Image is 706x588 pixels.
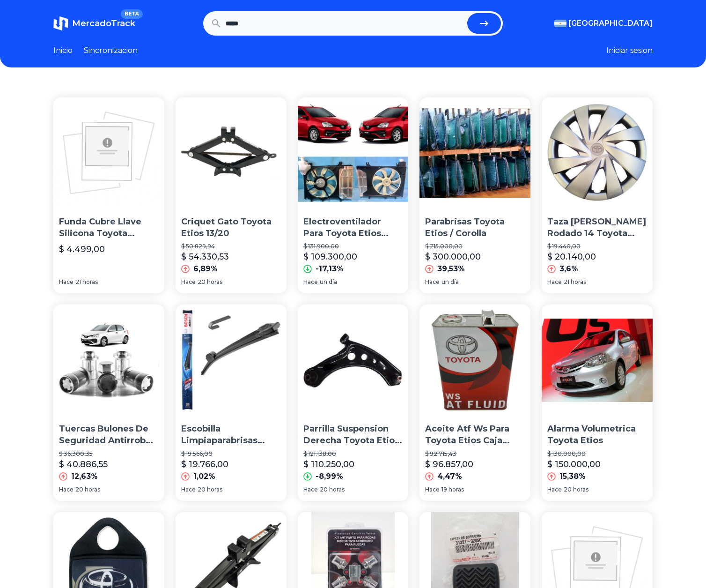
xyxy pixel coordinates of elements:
[181,423,281,447] p: Escobilla Limpiaparabrisas [PERSON_NAME] Aerofit Toyota Etios
[53,305,164,500] a: Tuercas Bulones De Seguridad Antirrobo P/ Toyota EtiosTuercas Bulones De Seguridad Antirrobo P/ T...
[181,216,281,239] p: Criquet Gato Toyota Etios 13/20
[59,450,159,458] p: $ 36.300,35
[559,263,578,275] p: 3,6%
[320,486,345,493] span: 20 horas
[419,305,530,500] a: Aceite Atf Ws Para Toyota Etios Caja Automatica 2013-2021Aceite Atf Ws Para Toyota Etios Caja Aut...
[547,423,647,447] p: Alarma Volumetrica Toyota Etios
[547,486,562,493] span: Hace
[316,471,343,482] p: -8,99%
[542,305,653,416] img: Alarma Volumetrica Toyota Etios
[303,216,403,239] p: Electroventilador Para Toyota Etios 2012/2017 C/encausador
[84,45,138,56] a: Sincronizacion
[303,458,354,471] p: $ 110.250,00
[303,450,403,458] p: $ 121.138,00
[425,423,525,447] p: Aceite Atf Ws Para Toyota Etios Caja Automatica [DATE]-[DATE]
[303,278,318,286] span: Hace
[176,97,287,293] a: Criquet Gato Toyota Etios 13/20Criquet Gato Toyota Etios 13/20$ 50.829,94$ 54.330,536,89%Hace20 h...
[298,305,409,416] img: Parrilla Suspension Derecha Toyota Etios Con Rotula
[298,97,409,208] img: Electroventilador Para Toyota Etios 2012/2017 C/encausador
[564,486,588,493] span: 20 horas
[441,486,464,493] span: 19 horas
[419,97,530,293] a: Parabrisas Toyota Etios / CorollaParabrisas Toyota Etios / Corolla$ 215.000,00$ 300.000,0039,53%H...
[316,263,344,275] p: -17,13%
[176,97,287,208] img: Criquet Gato Toyota Etios 13/20
[181,278,196,286] span: Hace
[568,18,653,29] span: [GEOGRAPHIC_DATA]
[547,278,562,286] span: Hace
[547,450,647,458] p: $ 130.000,00
[437,263,465,275] p: 39,53%
[559,471,586,482] p: 15,38%
[193,263,218,275] p: 6,89%
[298,97,409,293] a: Electroventilador Para Toyota Etios 2012/2017 C/encausadorElectroventilador Para Toyota Etios 201...
[303,486,318,493] span: Hace
[547,458,601,471] p: $ 150.000,00
[547,250,596,263] p: $ 20.140,00
[59,458,108,471] p: $ 40.886,55
[542,97,653,293] a: Taza De Rueda Rodado 14 Toyota Etios Con Logo Años 18.19Taza [PERSON_NAME] Rodado 14 Toyota Etios...
[59,486,74,493] span: Hace
[53,97,164,293] a: Funda Cubre Llave Silicona Toyota Corolla Hilux Rav4 Etios Funda Cubre Llave Silicona Toyota Coro...
[606,45,653,56] button: Iniciar sesion
[303,243,403,250] p: $ 131.900,00
[121,9,143,19] span: BETA
[181,450,281,458] p: $ 19.566,00
[181,243,281,250] p: $ 50.829,94
[59,423,159,447] p: Tuercas Bulones De Seguridad Antirrobo P/ Toyota Etios
[59,216,159,239] p: Funda Cubre Llave Silicona Toyota Corolla Hilux Rav4 Etios
[59,243,105,256] p: $ 4.499,00
[425,216,525,239] p: Parabrisas Toyota Etios / Corolla
[564,278,586,286] span: 21 horas
[181,486,196,493] span: Hace
[419,97,530,208] img: Parabrisas Toyota Etios / Corolla
[425,450,525,458] p: $ 92.715,43
[547,216,647,239] p: Taza [PERSON_NAME] Rodado 14 Toyota Etios Con Logo Años 18.19
[72,18,135,29] span: MercadoTrack
[181,458,228,471] p: $ 19.766,00
[53,16,68,31] img: MercadoTrack
[298,305,409,500] a: Parrilla Suspension Derecha Toyota Etios Con RotulaParrilla Suspension Derecha Toyota Etios Con R...
[554,18,653,29] button: [GEOGRAPHIC_DATA]
[71,471,98,482] p: 12,63%
[181,250,229,263] p: $ 54.330,53
[554,20,566,27] img: Argentina
[547,243,647,250] p: $ 19.440,00
[59,278,74,286] span: Hace
[425,278,440,286] span: Hace
[53,45,73,56] a: Inicio
[425,486,440,493] span: Hace
[198,486,222,493] span: 20 horas
[198,278,222,286] span: 20 horas
[441,278,459,286] span: un día
[425,250,481,263] p: $ 300.000,00
[176,305,287,416] img: Escobilla Limpiaparabrisas Bosch Aerofit Toyota Etios
[193,471,215,482] p: 1,02%
[176,305,287,500] a: Escobilla Limpiaparabrisas Bosch Aerofit Toyota EtiosEscobilla Limpiaparabrisas [PERSON_NAME] Aer...
[303,423,403,447] p: Parrilla Suspension Derecha Toyota Etios Con Rotula
[53,16,135,31] a: MercadoTrackBETA
[53,97,164,208] img: Funda Cubre Llave Silicona Toyota Corolla Hilux Rav4 Etios
[303,250,357,263] p: $ 109.300,00
[75,278,98,286] span: 21 horas
[542,305,653,500] a: Alarma Volumetrica Toyota EtiosAlarma Volumetrica Toyota Etios$ 130.000,00$ 150.000,0015,38%Hace2...
[437,471,462,482] p: 4,47%
[425,458,473,471] p: $ 96.857,00
[425,243,525,250] p: $ 215.000,00
[53,305,164,416] img: Tuercas Bulones De Seguridad Antirrobo P/ Toyota Etios
[419,305,530,416] img: Aceite Atf Ws Para Toyota Etios Caja Automatica 2013-2021
[75,486,100,493] span: 20 horas
[320,278,337,286] span: un día
[542,97,653,208] img: Taza De Rueda Rodado 14 Toyota Etios Con Logo Años 18.19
